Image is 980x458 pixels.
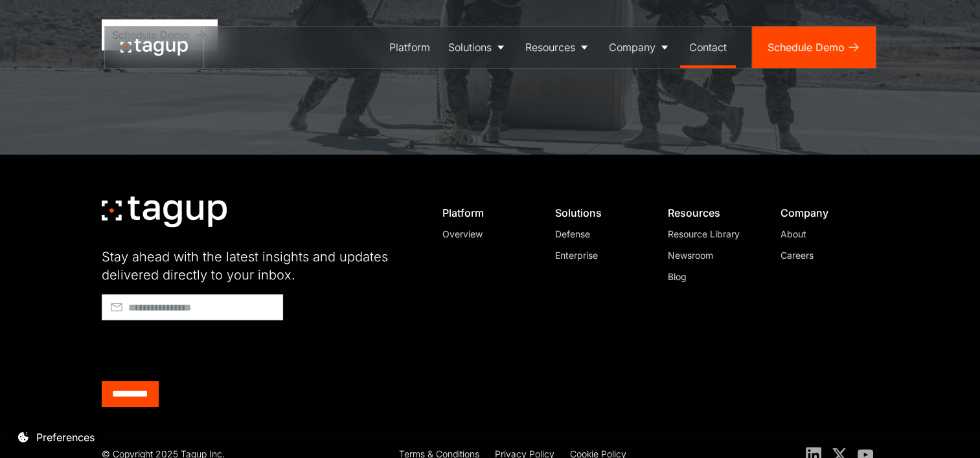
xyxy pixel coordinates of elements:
[781,206,869,219] div: Company
[781,248,869,262] a: Careers
[555,248,643,262] a: Enterprise
[609,39,655,55] div: Company
[752,27,876,68] a: Schedule Demo
[442,227,530,241] a: Overview
[439,27,516,68] a: Solutions
[668,206,756,219] div: Resources
[668,227,756,241] a: Resource Library
[680,27,736,68] a: Contact
[380,27,439,68] a: Platform
[525,39,575,55] div: Resources
[516,27,600,68] a: Resources
[102,325,299,376] iframe: reCAPTCHA
[600,27,680,68] a: Company
[555,206,643,219] div: Solutions
[102,294,413,407] form: Footer - Early Access
[555,227,643,241] a: Defense
[781,227,869,241] a: About
[389,39,430,55] div: Platform
[102,248,413,284] div: Stay ahead with the latest insights and updates delivered directly to your inbox.
[668,270,756,283] a: Blog
[668,248,756,262] a: Newsroom
[689,39,727,55] div: Contact
[448,39,492,55] div: Solutions
[442,206,530,219] div: Platform
[36,430,95,445] div: Preferences
[768,39,845,55] div: Schedule Demo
